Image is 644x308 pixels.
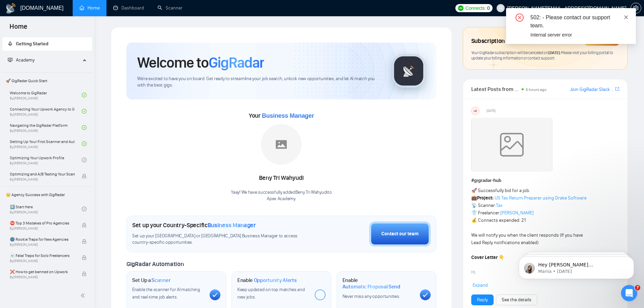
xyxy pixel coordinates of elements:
a: Join GigRadar Slack Community [570,86,614,93]
a: setting [630,5,641,11]
p: Apex Academy . [231,196,332,202]
a: 1️⃣ Start HereBy[PERSON_NAME] [10,202,82,216]
span: Expand [473,282,488,288]
h1: Welcome to [137,53,264,72]
div: ivan.mikelic@apexacademy.hr says… [5,29,130,79]
img: gigradar-logo.png [392,54,426,88]
h1: # gigradar-hub [471,177,619,184]
img: logo [5,3,16,14]
span: check-circle [82,109,87,114]
h1: Set Up a [132,277,170,284]
a: Reply [477,296,488,304]
span: 👑 Agency Success with GigRadar [3,188,91,202]
div: [DATE] [5,79,130,89]
span: Opportunity Alerts [254,277,297,284]
span: Connects: [466,4,486,12]
button: See the details [496,294,537,305]
span: Academy [8,57,34,63]
span: Optimizing and A/B Testing Your Scanner for Better Results [10,171,75,177]
a: homeHome [79,5,100,11]
a: See the details [502,296,531,304]
span: Your [249,112,314,119]
span: check-circle [82,158,87,162]
img: Profile image for AI Assistant from GigRadar 📡 [19,4,30,15]
div: Hi there, [11,93,105,99]
span: By [PERSON_NAME] [10,259,75,263]
a: Tax [496,203,503,208]
span: Scanner [151,277,170,284]
h1: Enable [342,277,414,290]
span: fund-projection-screen [8,57,13,62]
a: Setting Up Your First Scanner and Auto-BidderBy[PERSON_NAME] [10,136,82,151]
span: rocket [8,41,13,46]
span: lock [82,223,87,228]
span: close [624,15,628,20]
span: GigRadar Automation [126,260,184,268]
span: ❌ How to get banned on Upwork [10,268,75,275]
div: Beny Tri Wahyudi [231,172,332,184]
a: dashboardDashboard [113,5,144,11]
div: US [472,107,479,115]
div: 502: - Please contact our support team. [530,14,628,30]
a: [PERSON_NAME] [500,210,533,216]
li: Getting Started [2,37,92,51]
a: Welcome to GigRadarBy[PERSON_NAME] [10,88,82,102]
img: placeholder.png [261,124,302,165]
span: ☠️ Fatal Traps for Solo Freelancers [10,252,75,259]
button: Reply [471,294,494,305]
span: By [PERSON_NAME] [10,227,75,231]
span: 0 [487,4,490,12]
div: Hi there,Just following up regarding your recent request.Is there anything else we can assist you... [5,89,111,150]
div: Yaay! We have successfully added Beny Tri Wahyudi to [231,189,332,202]
strong: Project: [477,195,494,201]
div: Is there anything else we can assist you with or any updates needed on your side? Feel free to le... [11,112,105,145]
span: By [PERSON_NAME] [10,177,75,182]
a: export [615,86,619,92]
button: Contact our team [369,221,431,246]
span: 🚀 GigRadar Quick Start [3,74,91,88]
span: By [PERSON_NAME] [10,243,75,247]
div: Close [119,3,131,15]
h1: Set up your Country-Specific [132,221,256,229]
span: check-circle [82,93,87,97]
span: close-circle [516,14,524,22]
span: 7 [635,285,640,290]
a: Optimizing Your Upwork ProfileBy[PERSON_NAME] [10,152,82,167]
div: Hello there! I hope you are doing well :) ​ If there's nothing else you need assistance with, I'l... [5,164,111,238]
span: user [498,6,503,10]
iframe: Intercom notifications message [509,242,644,290]
span: Getting Started [16,41,48,47]
button: Home [106,3,119,16]
span: lock [82,271,87,276]
div: thumbs up [78,29,130,74]
span: 6 hours ago [526,87,547,92]
span: double-left [80,292,87,299]
a: Navigating the GigRadar PlatformBy[PERSON_NAME] [10,120,82,135]
div: thumbs up [84,38,124,70]
span: Never miss any opportunities. [342,293,400,299]
span: lock [82,255,87,260]
span: Enable the scanner for AI matching and real-time job alerts. [132,287,200,300]
div: Nazar says… [5,164,130,244]
span: Business Manager [262,112,314,119]
span: lock [82,239,87,244]
span: Academy [16,57,34,63]
div: Nazar says… [5,89,130,155]
a: Connecting Your Upwork Agency to GigRadarBy[PERSON_NAME] [10,104,82,119]
button: go back [4,3,17,16]
span: We're excited to have you on board. Get ready to streamline your job search, unlock new opportuni... [137,76,381,89]
span: check-circle [82,125,87,130]
span: on [543,50,561,55]
span: Automatic Proposal Send [342,283,400,290]
span: [DATE] . [548,50,561,55]
span: [DATE] [486,108,496,114]
a: US Tax Return Preparer using Drake Software [495,195,587,201]
span: GigRadar [209,53,264,72]
img: upwork-logo.png [458,5,463,11]
span: Your GigRadar subscription will be canceled Please visit your billing portal to update your billi... [471,50,613,61]
a: searchScanner [158,5,183,11]
span: Set up your [GEOGRAPHIC_DATA] or [GEOGRAPHIC_DATA] Business Manager to access country-specific op... [132,233,311,246]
